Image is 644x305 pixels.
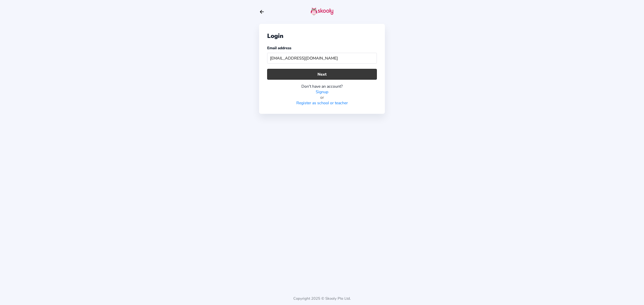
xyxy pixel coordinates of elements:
input: Your email address [267,53,377,64]
label: Email address [267,45,291,50]
button: Next [267,69,377,80]
div: Login [267,32,377,40]
img: skooly-logo.png [311,7,333,15]
a: Signup [316,89,328,95]
a: Register as school or teacher [296,100,348,106]
button: arrow back outline [259,9,265,15]
div: or [267,95,377,100]
div: Don't have an account? [267,84,377,89]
